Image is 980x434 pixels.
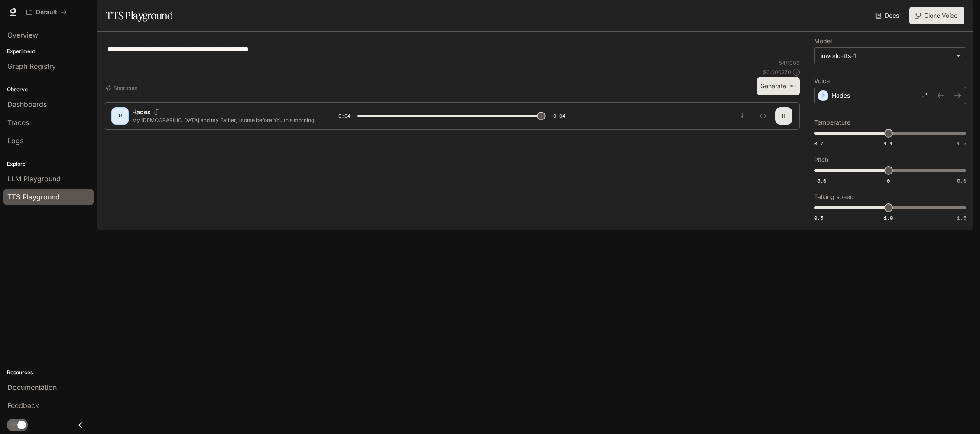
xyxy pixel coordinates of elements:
span: 1.1 [884,140,893,147]
button: Inspect [754,107,772,125]
span: 0.7 [814,140,823,147]
button: Copy Voice ID [151,109,163,115]
p: Temperature [814,119,850,125]
span: 5.0 [957,177,966,184]
p: Model [814,38,832,44]
span: 0.5 [814,214,823,222]
span: 0 [887,177,890,184]
div: inworld-tts-1 [815,48,966,64]
h1: TTS Playground [106,7,173,24]
div: inworld-tts-1 [821,51,952,60]
button: Download audio [733,107,751,125]
span: 1.5 [957,140,966,147]
p: Default [36,9,57,16]
p: Voice [814,78,830,84]
span: 1.0 [884,214,893,222]
p: Hades [832,91,850,100]
p: My [DEMOGRAPHIC_DATA] and my Father, I come before You this morning. [132,116,318,124]
p: ⌘⏎ [790,84,796,89]
p: Talking speed [814,194,854,200]
p: 54 / 1000 [779,59,800,67]
span: 0:04 [553,112,565,120]
div: H [113,109,127,123]
button: All workspaces [23,3,71,21]
p: Pitch [814,157,828,163]
p: $ 0.000270 [763,68,791,76]
span: 1.5 [957,214,966,222]
button: Shortcuts [104,81,141,95]
a: Docs [873,7,902,24]
button: Generate⌘⏎ [757,77,800,95]
p: Hades [132,108,151,116]
span: 0:04 [338,112,350,120]
span: -5.0 [814,177,826,184]
button: Clone Voice [909,7,964,24]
